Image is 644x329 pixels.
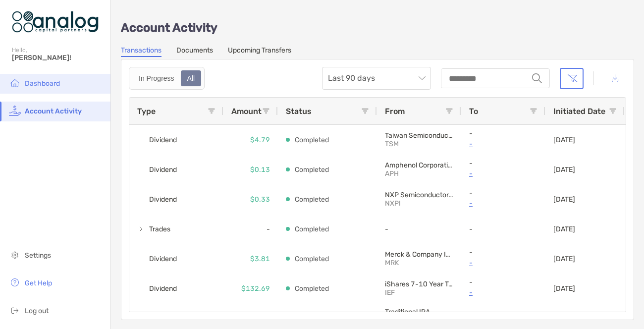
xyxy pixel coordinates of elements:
span: Type [137,107,156,116]
span: Dividend [149,132,177,148]
a: - [469,197,537,210]
span: From [385,107,405,116]
span: Dividend [149,280,177,297]
a: - [469,257,537,269]
img: household icon [9,77,21,89]
p: NXP Semiconductors N.V. [385,191,453,199]
p: $4.79 [250,134,270,146]
a: Documents [176,46,213,57]
span: [PERSON_NAME]! [12,54,105,62]
p: Completed [295,134,329,146]
p: iShares 7-10 Year Treasury Bond ETF [385,280,453,288]
p: NXPI [385,199,453,208]
a: Transactions [121,46,161,57]
span: Initiated Date [553,107,605,116]
p: TSM [385,140,453,148]
p: [DATE] [553,165,575,174]
div: In Progress [133,71,180,85]
p: - [469,159,537,167]
span: Amount [231,107,262,116]
span: Dividend [149,251,177,267]
p: - [469,189,537,197]
p: Merck & Company Inc. [385,250,453,259]
span: Account Activity [25,107,82,115]
p: Completed [295,193,329,206]
p: [DATE] [553,195,575,204]
p: $0.13 [250,164,270,176]
img: settings icon [9,249,21,261]
span: To [469,107,478,116]
img: get-help icon [9,276,21,288]
p: - [469,129,537,138]
p: - [469,248,537,257]
a: - [469,167,537,180]
p: $3.81 [250,253,270,265]
p: IEF [385,288,453,297]
p: - [469,278,537,286]
div: All [182,71,201,85]
span: Log out [25,307,49,315]
button: Clear filters [560,68,584,89]
img: logout icon [9,304,21,316]
span: Dashboard [25,79,60,88]
span: Dividend [149,191,177,208]
p: - [385,225,453,233]
p: [DATE] [553,284,575,293]
a: Upcoming Transfers [228,46,291,57]
p: Taiwan Semiconductor Manufacturing Company Ltd. [385,131,453,140]
p: $0.33 [250,193,270,206]
span: Status [286,107,312,116]
a: - [469,286,537,299]
img: activity icon [9,105,21,116]
p: Traditional IRA [385,308,453,316]
span: Get Help [25,279,52,287]
p: APH [385,169,453,178]
p: $132.69 [241,282,270,295]
p: Completed [295,282,329,295]
p: [DATE] [553,225,575,233]
p: Account Activity [121,22,634,34]
div: - [223,214,278,244]
span: Dividend [149,162,177,178]
img: input icon [532,73,542,83]
p: [DATE] [553,136,575,144]
p: - [469,225,537,233]
span: Trades [149,221,170,237]
p: Completed [295,253,329,265]
span: Settings [25,251,51,260]
p: Completed [295,164,329,176]
p: [DATE] [553,255,575,263]
span: Fee Withdrawal [149,310,198,327]
a: - [469,138,537,150]
span: Last 90 days [328,67,425,89]
div: segmented control [129,67,205,90]
p: Completed [295,223,329,235]
p: Amphenol Corporation [385,161,453,169]
img: Zoe Logo [12,4,99,40]
p: MRK [385,259,453,267]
